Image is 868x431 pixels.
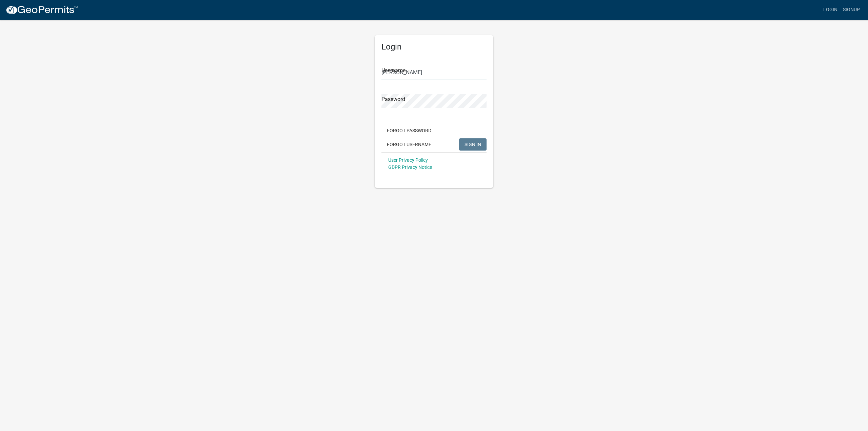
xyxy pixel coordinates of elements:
[388,164,432,170] a: GDPR Privacy Notice
[381,138,437,151] button: Forgot Username
[381,42,487,52] h5: Login
[840,3,863,16] a: Signup
[388,157,428,163] a: User Privacy Policy
[459,138,487,151] button: SIGN IN
[381,124,437,137] button: Forgot Password
[821,3,840,16] a: Login
[465,141,481,147] span: SIGN IN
